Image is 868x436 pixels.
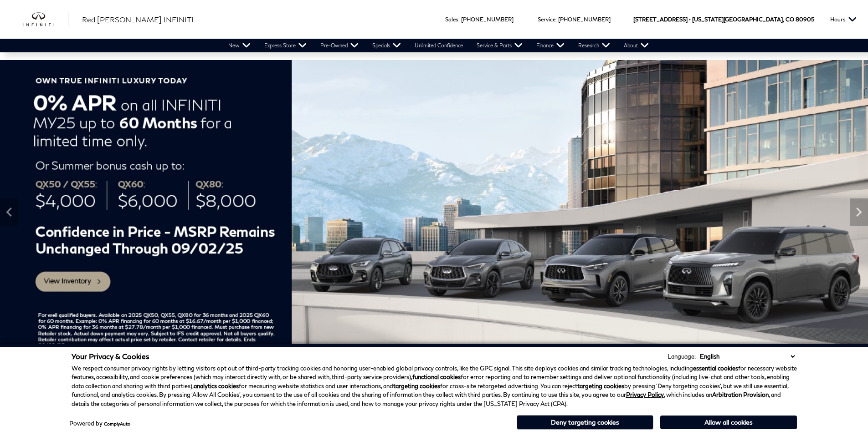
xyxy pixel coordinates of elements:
span: Your Privacy & Cookies [72,352,149,360]
a: Privacy Policy [626,391,664,398]
a: Pre-Owned [313,39,365,52]
a: Research [571,39,617,52]
strong: targeting cookies [577,382,624,390]
button: Deny targeting cookies [517,415,653,430]
div: Next [850,198,868,226]
a: New [221,39,257,52]
strong: Arbitration Provision [712,391,769,398]
img: INFINITI [23,12,68,27]
a: About [617,39,656,52]
div: Powered by [69,421,130,426]
strong: essential cookies [693,365,738,372]
strong: analytics cookies [194,382,239,390]
a: [PHONE_NUMBER] [461,16,514,23]
nav: Main Navigation [221,39,656,52]
strong: functional cookies [412,373,461,380]
span: Sales [445,16,458,23]
select: Language Select [698,352,797,361]
button: Allow all cookies [660,416,797,429]
span: : [458,16,460,23]
strong: targeting cookies [393,382,440,390]
a: ComplyAuto [104,421,130,426]
a: Service & Parts [470,39,529,52]
a: Red [PERSON_NAME] INFINITI [82,14,194,25]
a: infiniti [23,12,68,27]
span: : [555,16,557,23]
a: Specials [365,39,408,52]
p: We respect consumer privacy rights by letting visitors opt out of third-party tracking cookies an... [72,364,797,409]
div: Language: [668,354,696,360]
span: Red [PERSON_NAME] INFINITI [82,15,194,24]
a: [STREET_ADDRESS] • [US_STATE][GEOGRAPHIC_DATA], CO 80905 [633,16,814,23]
a: Finance [529,39,571,52]
a: Express Store [257,39,313,52]
a: Unlimited Confidence [408,39,470,52]
a: [PHONE_NUMBER] [558,16,611,23]
span: Service [538,16,555,23]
